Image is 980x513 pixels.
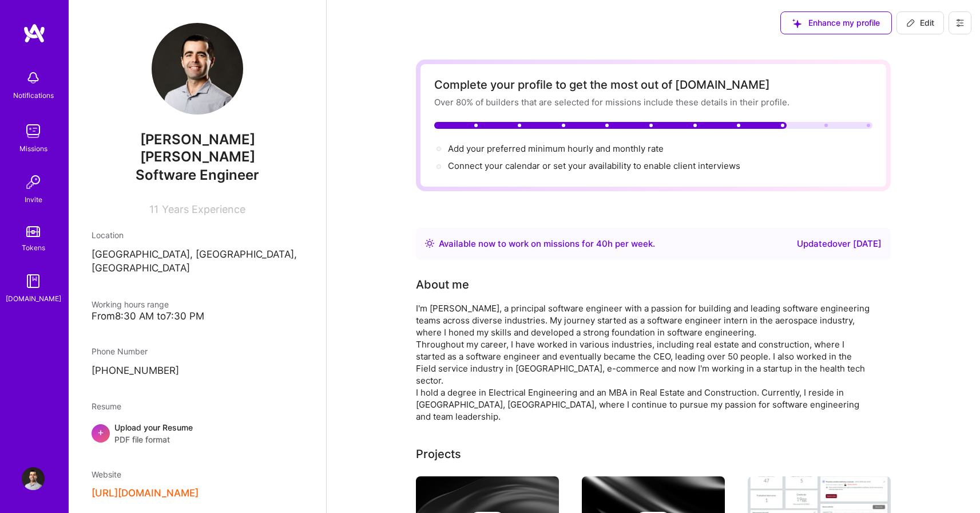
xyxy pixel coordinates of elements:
[792,17,880,29] span: Enhance my profile
[92,469,121,479] span: Website
[416,445,461,463] div: Projects
[92,299,169,309] span: Working hours range
[22,270,45,293] img: guide book
[416,276,469,293] div: About me
[92,131,303,165] span: [PERSON_NAME] [PERSON_NAME]
[6,293,61,305] div: [DOMAIN_NAME]
[149,203,158,215] span: 11
[448,160,740,171] span: Connect your calendar or set your availability to enable client interviews
[26,226,40,237] img: tokens
[13,89,54,101] div: Notifications
[97,426,104,438] span: +
[92,229,303,241] div: Location
[92,248,303,275] p: [GEOGRAPHIC_DATA], [GEOGRAPHIC_DATA], [GEOGRAPHIC_DATA]
[114,421,193,445] div: Upload your Resume
[22,467,45,490] img: User Avatar
[23,23,46,44] img: logo
[22,242,45,254] div: Tokens
[92,401,121,411] span: Resume
[22,66,45,89] img: bell
[25,194,42,206] div: Invite
[416,276,469,293] div: Tell us a little about yourself
[92,364,303,378] p: [PHONE_NUMBER]
[92,346,148,356] span: Phone Number
[906,17,934,29] span: Edit
[19,143,47,155] div: Missions
[22,171,45,194] img: Invite
[162,203,245,215] span: Years Experience
[92,487,199,499] button: [URL][DOMAIN_NAME]
[152,23,243,115] img: User Avatar
[114,433,193,445] span: PDF file format
[439,237,655,251] div: Available now to work on missions for h per week .
[797,237,882,251] div: Updated over [DATE]
[425,239,434,248] img: Availability
[434,78,872,92] div: Complete your profile to get the most out of [DOMAIN_NAME]
[92,310,303,322] div: From 8:30 AM to 7:30 PM
[792,19,802,28] i: icon SuggestedTeams
[22,120,45,143] img: teamwork
[416,302,874,423] div: I'm [PERSON_NAME], a principal software engineer with a passion for building and leading software...
[434,96,872,108] div: Over 80% of builders that are selected for missions include these details in their profile.
[448,143,664,154] span: Add your preferred minimum hourly and monthly rate
[596,238,608,249] span: 40
[136,167,259,183] span: Software Engineer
